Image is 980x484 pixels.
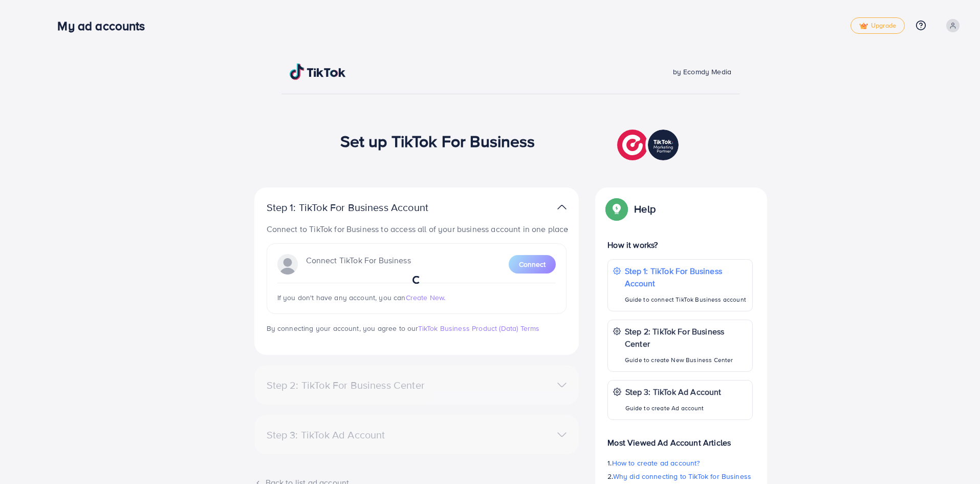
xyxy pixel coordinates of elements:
p: How it works? [607,239,753,251]
p: Most Viewed Ad Account Articles [607,428,753,449]
span: by Ecomdy Media [673,67,731,77]
img: Popup guide [607,200,626,218]
p: Guide to create Ad account [625,402,722,414]
h3: My ad accounts [57,18,153,33]
a: tickUpgrade [851,17,905,34]
img: TikTok partner [557,200,567,215]
p: Step 3: TikTok Ad Account [625,386,722,398]
h1: Set up TikTok For Business [340,131,535,151]
img: tick [859,23,868,30]
p: Help [634,203,656,215]
p: Step 2: TikTok For Business Center [625,325,747,350]
p: Guide to create New Business Center [625,354,747,366]
span: How to create ad account? [612,458,700,468]
p: 1. [607,457,753,469]
span: Upgrade [859,22,896,30]
img: TikTok [290,64,346,80]
p: Guide to connect TikTok Business account [625,293,747,306]
p: Step 1: TikTok For Business Account [625,265,747,289]
img: TikTok partner [617,127,681,163]
p: Step 1: TikTok For Business Account [267,201,461,214]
